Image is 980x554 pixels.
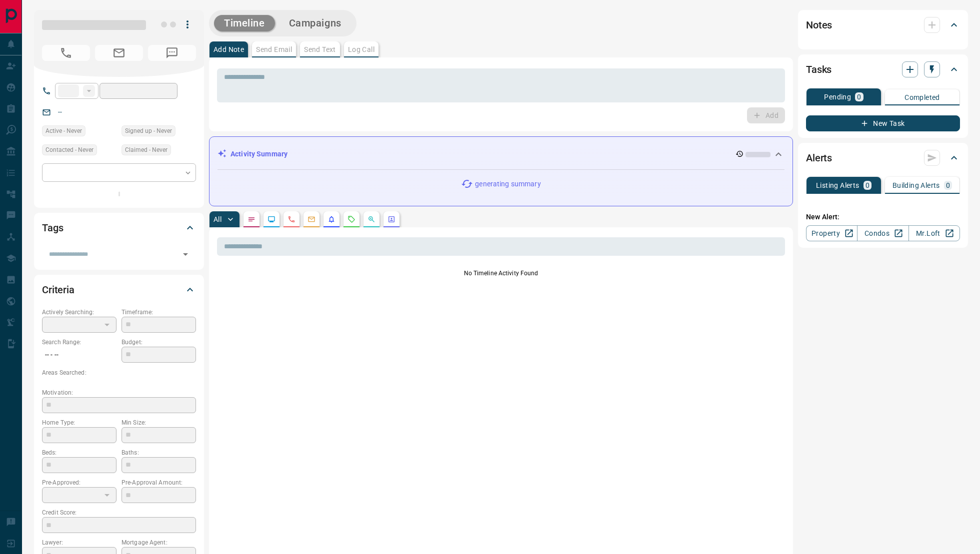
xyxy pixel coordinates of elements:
button: Open [178,247,192,261]
p: Lawyer: [42,538,116,547]
a: -- [58,108,62,116]
p: Areas Searched: [42,368,196,377]
svg: Emails [307,215,315,223]
p: 0 [946,182,950,189]
span: No Number [42,45,90,61]
div: Tasks [806,57,960,81]
span: Signed up - Never [125,126,172,136]
p: Search Range: [42,338,116,347]
p: Actively Searching: [42,308,116,317]
button: New Task [806,115,960,131]
h2: Tags [42,220,63,236]
h2: Alerts [806,150,832,166]
p: Activity Summary [230,149,287,159]
p: Building Alerts [892,182,940,189]
p: Baths: [121,448,196,457]
p: Motivation: [42,388,196,397]
svg: Requests [347,215,355,223]
svg: Listing Alerts [327,215,335,223]
p: Min Size: [121,418,196,427]
p: Timeframe: [121,308,196,317]
p: Credit Score: [42,508,196,517]
a: Condos [857,225,908,241]
a: Property [806,225,857,241]
p: Completed [904,94,940,101]
p: generating summary [475,179,540,189]
p: No Timeline Activity Found [217,269,785,278]
h2: Criteria [42,282,74,298]
button: Campaigns [279,15,351,31]
svg: Notes [247,215,255,223]
p: All [213,216,221,223]
p: 0 [857,93,861,100]
p: Home Type: [42,418,116,427]
h2: Tasks [806,61,831,77]
span: Claimed - Never [125,145,167,155]
span: No Number [148,45,196,61]
span: No Email [95,45,143,61]
p: Pending [824,93,851,100]
p: Add Note [213,46,244,53]
div: Alerts [806,146,960,170]
h2: Notes [806,17,832,33]
div: Criteria [42,278,196,302]
p: Mortgage Agent: [121,538,196,547]
p: -- - -- [42,347,116,363]
p: New Alert: [806,212,960,222]
p: Beds: [42,448,116,457]
a: Mr.Loft [908,225,960,241]
p: Listing Alerts [816,182,859,189]
svg: Lead Browsing Activity [267,215,275,223]
p: Pre-Approved: [42,478,116,487]
p: 0 [865,182,869,189]
svg: Opportunities [367,215,375,223]
div: Activity Summary [217,145,784,163]
p: Pre-Approval Amount: [121,478,196,487]
button: Timeline [214,15,275,31]
span: Contacted - Never [45,145,93,155]
span: Active - Never [45,126,82,136]
div: Tags [42,216,196,240]
div: Notes [806,13,960,37]
p: Budget: [121,338,196,347]
svg: Agent Actions [387,215,395,223]
svg: Calls [287,215,295,223]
